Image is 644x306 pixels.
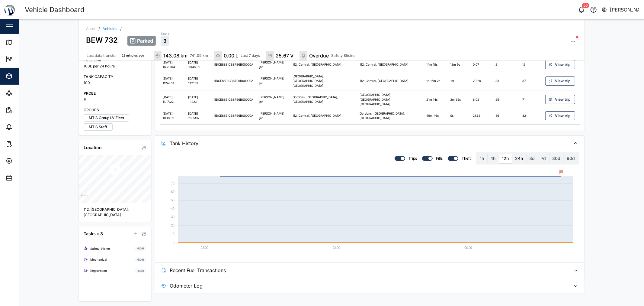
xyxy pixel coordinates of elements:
td: 87 [519,72,542,90]
span: View trip [555,95,571,104]
div: Reports [16,107,36,113]
td: [DATE] 16:46:31 [185,58,211,72]
div: Tank History [155,151,584,262]
label: Fills [433,156,443,161]
div: 22 minutes ago [122,53,144,58]
td: [GEOGRAPHIC_DATA], [GEOGRAPHIC_DATA], [GEOGRAPHIC_DATA] [357,90,424,109]
td: 71 [519,90,542,109]
label: 12h [499,154,512,163]
div: Tasks [16,141,32,147]
text: 22:00 [201,246,208,249]
label: MTIS Group LV Fleet [84,114,129,122]
img: Main Logo [3,3,16,16]
td: 11BCE88E1CB87E6B00000A [210,109,256,123]
label: Theft [458,156,471,161]
td: 2 [492,58,520,72]
div: BEW 732 [86,31,118,46]
div: Tasks [161,31,169,36]
td: 46m 46s [424,109,447,123]
div: GROUPS [84,107,146,113]
div: / [98,27,100,31]
text: 20 [171,224,175,227]
a: View trip [545,60,575,69]
div: # [84,97,146,103]
div: Safety Sticker [331,53,356,59]
span: HIGH [137,258,144,262]
a: Tasks3 [161,31,169,46]
span: HIGH [137,269,144,273]
button: Recent Fuel Transactions [155,263,584,278]
div: Mechanical [90,257,107,262]
td: 112, Central, [GEOGRAPHIC_DATA] [357,72,424,90]
span: Parked [137,38,153,44]
div: Safety Sticker [90,246,110,251]
td: 1h 16m 2s [424,72,447,90]
div: Settings [16,158,37,164]
td: 112, Central, [GEOGRAPHIC_DATA] [290,58,357,72]
label: 24h [512,154,526,163]
text: 0 [173,241,175,244]
div: Map marker [108,163,122,179]
span: 3 [163,38,166,44]
div: Vehicle Dashboard [25,5,85,15]
span: Tank History [170,136,566,151]
td: 6.02 [470,90,492,109]
div: 143.08 km [163,52,187,60]
td: 82 [519,109,542,123]
button: Tank History [155,136,584,151]
td: [PERSON_NAME] jnr [256,90,290,109]
div: 0.00 L [224,52,238,60]
td: [PERSON_NAME] jnr [256,109,290,123]
a: MechanicalHIGH [84,256,146,264]
div: Assets [16,73,34,80]
text: 30 [171,215,175,219]
a: Vehicles [103,27,117,31]
div: PROBE [84,91,146,96]
text: 06:00 [465,246,472,249]
label: 4h [488,154,499,163]
td: 0.07 [470,58,492,72]
td: 3m 35s [447,90,470,109]
div: Dashboard [16,56,43,63]
div: 100L per 24 hours [84,63,146,69]
div: 25.67 V [276,52,293,60]
div: 100 [84,80,146,86]
td: [DATE] 10:18:51 [160,109,185,123]
td: 21m 14s [424,90,447,109]
div: Last data transfer [87,53,117,59]
label: 30d [549,154,564,163]
td: [PERSON_NAME] jnr [256,58,290,72]
td: [DATE] 11:17:22 [160,90,185,109]
td: [DATE] 11:54:09 [160,72,185,90]
div: Map [16,39,29,46]
span: View trip [555,60,571,69]
label: 3d [527,154,538,163]
a: Safety StickerHIGH [84,245,146,252]
td: 25 [492,90,520,109]
div: / [120,27,122,31]
a: View trip [545,95,575,104]
td: 12m 9s [447,58,470,72]
td: Gordons, [GEOGRAPHIC_DATA], [GEOGRAPHIC_DATA] [290,90,357,109]
td: 0s [447,109,470,123]
td: [DATE] 13:11:11 [185,72,211,90]
a: RegistrationHIGH [84,267,146,275]
td: Gordons, [GEOGRAPHIC_DATA], [GEOGRAPHIC_DATA] [357,109,424,123]
td: 112, Central, [GEOGRAPHIC_DATA] [357,58,424,72]
div: Tasks • 3 [84,230,103,237]
div: Asset [86,27,95,31]
text: 10 [171,232,175,236]
button: Odometer Log [155,278,584,293]
text: 50 [171,199,175,202]
td: 14m 18s [424,58,447,72]
div: 741.09 km [190,53,208,59]
label: 90d [564,154,578,163]
div: Sites [16,90,30,96]
text: 70 [171,182,175,185]
div: 50 [582,3,590,8]
a: View trip [545,111,575,120]
td: [DATE] 11:05:37 [185,109,211,123]
label: 1h [477,154,487,163]
td: 11BCE88E1CB87E6B00000A [210,72,256,90]
div: Last 7 days [241,53,260,59]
